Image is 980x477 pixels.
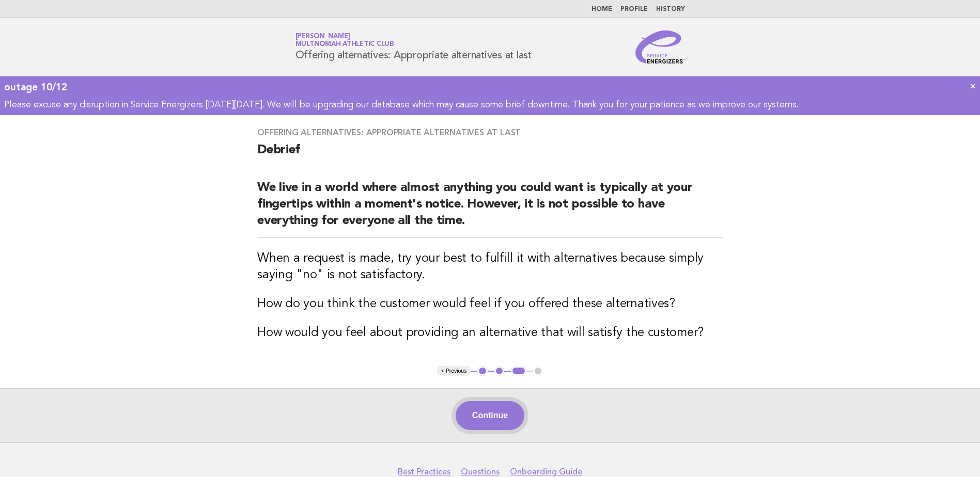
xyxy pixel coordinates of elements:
[635,30,685,63] img: Service Energizers
[620,6,648,12] a: Profile
[511,366,526,376] button: 3
[257,128,723,138] h3: Offering alternatives: Appropriate alternatives at last
[398,467,450,477] a: Best Practices
[295,33,394,47] a: [PERSON_NAME]Multnomah Athletic Club
[437,366,471,376] button: < Previous
[257,325,723,341] h3: How would you feel about providing an alternative that will satisfy the customer?
[257,296,723,312] h3: How do you think the customer would feel if you offered these alternatives?
[461,467,500,477] a: Questions
[295,34,532,60] h1: Offering alternatives: Appropriate alternatives at last
[4,81,976,94] div: outage 10/12
[456,401,524,430] button: Continue
[257,180,723,238] h2: We live in a world where almost anything you could want is typically at your fingertips within a ...
[477,366,488,376] button: 1
[970,81,976,91] a: ×
[257,250,723,283] h3: When a request is made, try your best to fulfill it with alternatives because simply saying "no" ...
[510,467,582,477] a: Onboarding Guide
[295,41,394,48] span: Multnomah Athletic Club
[656,6,685,12] a: History
[257,142,723,167] h2: Debrief
[494,366,505,376] button: 2
[592,6,612,12] a: Home
[4,99,976,111] p: Please excuse any disruption in Service Energizers [DATE][DATE]. We will be upgrading our databas...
